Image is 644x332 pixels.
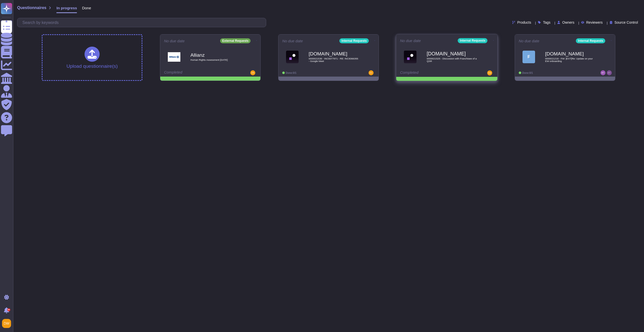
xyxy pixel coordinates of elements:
img: user [369,70,374,75]
span: 0000021525 - Discussion with Franchisee of a QSR [427,57,477,62]
div: Completed [400,71,462,76]
span: In progress [56,6,77,10]
b: [DOMAIN_NAME] [427,51,477,56]
div: Internal Requests [458,38,488,43]
b: [DOMAIN_NAME] [545,51,595,56]
b: Allianz [190,53,241,57]
span: Done [82,6,91,10]
span: No due date [282,39,303,43]
img: user [607,70,612,75]
span: Owners [562,21,574,24]
span: Tags [543,21,550,24]
span: Source Control [615,21,638,24]
span: No due date [164,39,185,43]
span: Products [517,21,531,24]
img: Logo [168,51,180,63]
span: No due date [519,39,539,43]
div: Upload questionnaire(s) [66,47,118,69]
div: 9+ [7,308,10,311]
span: Done: 0/1 [286,72,296,74]
div: Internal Requests [339,38,369,43]
div: F [522,51,535,63]
span: Reviewers [586,21,602,24]
button: user [1,318,15,329]
div: Internal Requests [576,38,605,43]
span: 0000021218 - FW: [EXT]Re: Update on your EW onboarding [545,57,595,62]
img: user [250,70,255,75]
span: No due date [400,39,421,43]
input: Search by keywords [20,18,266,27]
img: user [487,71,492,76]
span: 0000021536 - INC8377971 - RE: INC8366355 - Google Meet [309,57,359,62]
span: Questionnaires [17,6,46,10]
b: [DOMAIN_NAME] [309,51,359,56]
div: Completed [164,70,226,75]
img: user [600,70,606,75]
span: Done: 0/1 [522,72,533,74]
img: user [2,319,11,328]
span: Human Rights Assessment [DATE] [190,59,241,61]
img: Logo [404,50,417,63]
img: Logo [286,51,299,63]
div: External Requests [220,38,251,43]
